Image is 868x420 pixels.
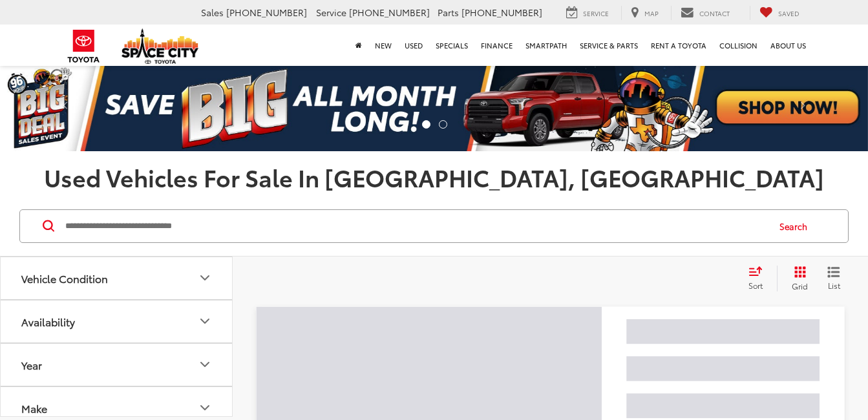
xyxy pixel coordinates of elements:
img: Toyota [59,25,108,67]
button: YearYear [1,344,233,386]
button: AvailabilityAvailability [1,300,233,342]
a: New [368,25,398,66]
button: Select sort value [742,266,777,291]
input: Search by Make, Model, or Keyword [64,211,767,242]
div: Vehicle Condition [21,272,108,284]
a: Map [621,6,668,20]
span: Map [644,8,659,18]
a: Specials [429,25,474,66]
div: Year [197,357,213,372]
div: Make [21,402,47,414]
span: Service [583,8,609,18]
button: Search [767,210,826,242]
div: Vehicle Condition [197,270,213,286]
span: List [827,280,840,291]
span: [PHONE_NUMBER] [461,6,542,19]
button: List View [818,266,850,291]
a: About Us [764,25,812,66]
span: [PHONE_NUMBER] [349,6,430,19]
a: Collision [713,25,764,66]
span: Sales [201,6,224,19]
div: Availability [197,313,213,329]
div: Availability [21,315,75,328]
a: My Saved Vehicles [750,6,809,20]
span: Contact [699,8,730,18]
button: Vehicle ConditionVehicle Condition [1,257,233,299]
a: Rent a Toyota [644,25,713,66]
span: [PHONE_NUMBER] [226,6,307,19]
span: Sort [748,280,763,291]
a: SmartPath [519,25,573,66]
a: Home [349,25,368,66]
a: Service & Parts [573,25,644,66]
a: Used [398,25,429,66]
div: Year [21,359,42,371]
span: Service [316,6,346,19]
a: Contact [671,6,739,20]
span: Saved [778,8,799,18]
a: Service [556,6,619,20]
span: Grid [792,280,808,291]
a: Finance [474,25,519,66]
img: Space City Toyota [122,28,199,64]
span: Parts [438,6,459,19]
button: Grid View [777,266,818,291]
div: Make [197,400,213,415]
